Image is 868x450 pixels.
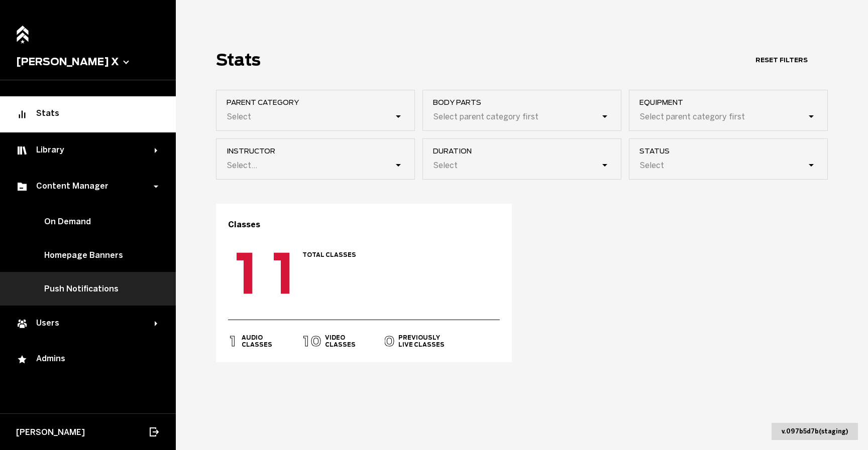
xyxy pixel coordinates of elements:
span: Body parts [433,98,621,106]
div: Stats [16,108,160,120]
h4: Video Classes [325,334,356,348]
span: 1 [263,240,305,307]
div: Select [433,161,458,170]
div: Select [639,161,664,170]
button: Log out [143,421,165,443]
span: 1 [301,333,312,350]
span: [PERSON_NAME] [16,427,85,437]
span: duration [433,147,621,155]
div: Library [16,144,155,157]
h4: Previously Live Classes [398,334,445,348]
h4: Audio Classes [242,334,272,348]
span: Status [639,147,827,155]
div: Users [16,318,155,330]
span: 0 [384,333,395,350]
span: 1 [228,333,239,350]
span: 0 [310,333,321,350]
div: v. 097b5d7b ( staging ) [772,423,858,440]
h1: Stats [216,50,261,70]
a: Home [14,20,32,42]
div: Select... [227,161,257,170]
button: Reset Filters [735,51,828,69]
div: Select [227,112,251,121]
span: Equipment [639,98,827,106]
button: [PERSON_NAME] X [16,56,160,68]
span: Parent Category [227,98,414,106]
span: 1 [226,240,268,307]
h4: Total Classes [302,251,356,258]
div: Admins [16,354,160,366]
span: instructor [227,147,414,155]
h3: Classes [228,220,500,229]
div: Content Manager [16,181,155,193]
